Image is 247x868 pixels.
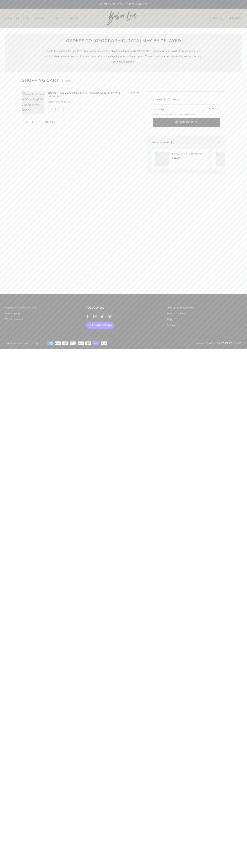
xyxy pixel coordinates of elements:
button: Check Out [153,118,220,127]
span: Subtotal [153,107,165,111]
span: Check Out [180,120,197,125]
a: Continue shopping [22,119,58,174]
span: Cart ( ) [210,16,222,21]
a: Refund policy [5,312,21,315]
a: Snacks in [GEOGRAPHIC_DATA] MagSafe Case for iPhone (Midnight) [48,91,127,98]
h2: Orders to [GEOGRAPHIC_DATA] may be delayed [65,37,182,46]
a: Blog [167,318,172,321]
p: Taxes and shipping calculated at checkout [153,113,220,116]
a: About [53,16,64,21]
cart-quantity-info: ( ) [61,77,72,84]
a: Powered by Shopify [195,342,214,345]
div: Order summary [153,94,220,105]
h1: Shopping Cart [22,77,59,86]
cart-item-title: Snacks in [GEOGRAPHIC_DATA] MagSafe Case for iPhone (Midnight) [48,91,120,98]
button: Increase item quantity by one [59,106,63,111]
span: © 2025, [PERSON_NAME] [217,342,242,345]
a: Terms of service [5,318,23,321]
p: Due to the ongoing Canada Post strike, orders placed to a shipping address in [GEOGRAPHIC_DATA] m... [46,48,201,64]
image-skeleton: Loading image: Image for Snacks in Taiwan MagSafe Case for iPhone (Midnight) [22,91,44,114]
a: Frequently Asked Questions [5,306,37,309]
a: Contact Us [167,324,179,327]
property-value: Glossy / iPhone 15 Plus [48,100,72,103]
cart-total: $25.00 [209,107,220,111]
button: [GEOGRAPHIC_DATA] (USD $) [5,340,42,347]
a: About [PERSON_NAME] [167,306,194,309]
button: Reduce item quantity by one [48,106,53,111]
a: Search [230,16,242,21]
info-content: item [64,79,71,83]
items-count: 1 [220,17,221,20]
a: Blog [70,16,78,21]
items-count: 1 [62,79,64,83]
money-amount: $25.00 [131,91,139,94]
a: Shop [35,16,47,21]
h3: Follow us [86,305,161,310]
a: Become a retailer [167,312,186,315]
a: Boba Love [107,11,140,26]
img: Boba Love [107,11,140,26]
a: Image for Snacks in Taiwan MagSafe Case for iPhone (Midnight) Loading image: Image for Snacks in ... [22,91,44,114]
span: FREE SHIPPING ON US ORDERS OVER $100 [104,3,147,6]
p: You may also like... [152,140,210,145]
a: New Arrivals [5,16,28,21]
